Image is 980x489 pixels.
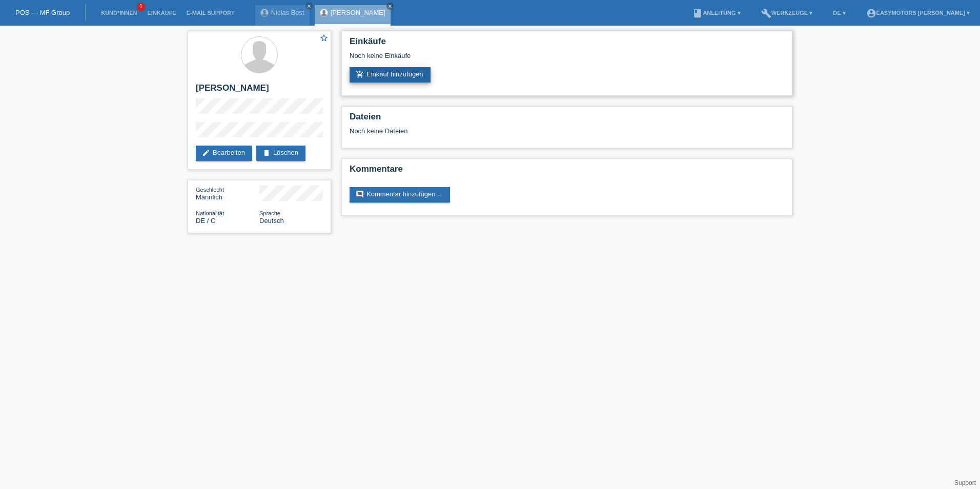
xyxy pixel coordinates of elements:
[756,10,818,16] a: buildWerkzeuge ▾
[15,9,70,16] a: POS — MF Group
[262,149,271,157] i: delete
[350,36,784,52] h2: Einkäufe
[861,10,975,16] a: account_circleEasymotors [PERSON_NAME] ▾
[866,8,876,18] i: account_circle
[259,210,280,216] span: Sprache
[954,479,976,486] a: Support
[202,149,210,157] i: edit
[350,127,663,135] div: Noch keine Dateien
[687,10,745,16] a: bookAnleitung ▾
[692,8,703,18] i: book
[181,10,240,16] a: E-Mail Support
[196,146,252,161] a: editBearbeiten
[350,187,450,202] a: commentKommentar hinzufügen ...
[196,186,259,201] div: Männlich
[828,10,850,16] a: DE ▾
[259,217,284,225] span: Deutsch
[305,3,313,10] a: close
[350,67,431,83] a: add_shopping_cartEinkauf hinzufügen
[331,9,385,16] a: [PERSON_NAME]
[319,33,329,43] i: star_border
[387,4,393,9] i: close
[196,187,224,193] span: Geschlecht
[307,4,312,9] i: close
[196,83,323,98] h2: [PERSON_NAME]
[196,210,224,216] span: Nationalität
[761,8,771,18] i: build
[96,10,142,16] a: Kund*innen
[356,190,364,198] i: comment
[350,112,784,127] h2: Dateien
[319,33,329,44] a: star_border
[256,146,305,161] a: deleteLöschen
[386,3,394,10] a: close
[137,3,145,11] span: 1
[350,52,784,67] div: Noch keine Einkäufe
[356,70,364,78] i: add_shopping_cart
[271,9,304,16] a: Niclas Best
[350,164,784,179] h2: Kommentare
[142,10,181,16] a: Einkäufe
[196,217,215,225] span: Deutschland / C / 24.07.2008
